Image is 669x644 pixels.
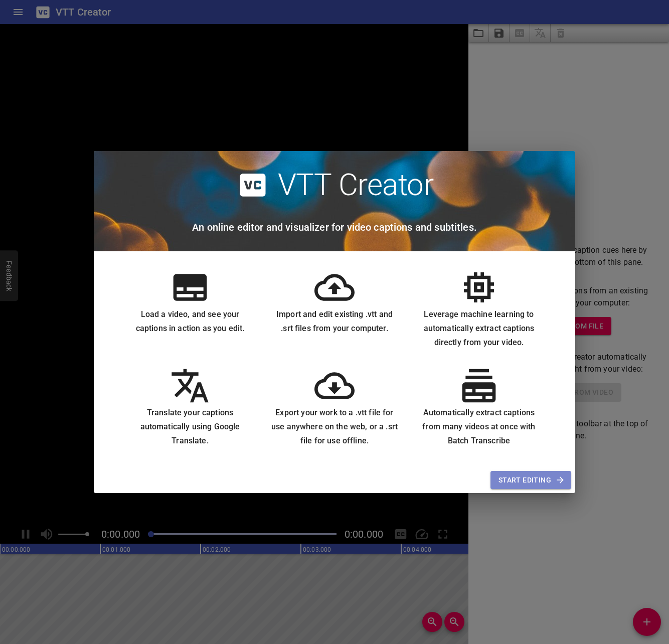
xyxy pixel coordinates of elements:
h6: Import and edit existing .vtt and .srt files from your computer. [270,307,399,336]
span: Start Editing [498,474,563,487]
h6: Translate your captions automatically using Google Translate. [126,406,254,448]
h6: An online editor and visualizer for video captions and subtitles. [192,219,477,235]
h6: Export your work to a .vtt file for use anywhere on the web, or a .srt file for use offline. [270,406,399,448]
h2: VTT Creator [278,167,434,203]
h6: Automatically extract captions from many videos at once with Batch Transcribe [415,406,543,448]
h6: Load a video, and see your captions in action as you edit. [126,307,254,336]
h6: Leverage machine learning to automatically extract captions directly from your video. [415,307,543,350]
button: Start Editing [490,471,571,490]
